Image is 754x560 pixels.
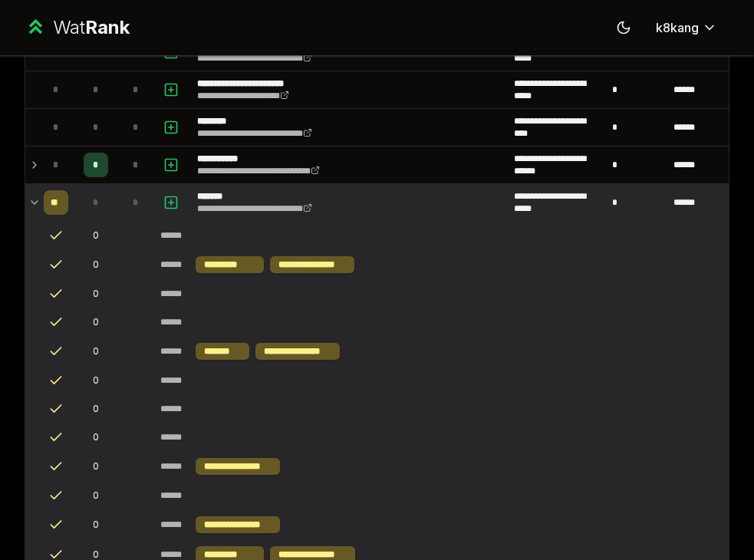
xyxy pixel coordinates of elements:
[656,18,699,37] span: k8kang
[74,250,117,279] td: 0
[25,15,130,40] a: WatRank
[85,16,130,38] span: Rank
[74,423,117,451] td: 0
[74,482,117,509] td: 0
[53,15,130,40] div: Wat
[74,510,117,539] td: 0
[74,395,117,423] td: 0
[74,280,117,308] td: 0
[644,14,729,41] button: k8kang
[74,222,117,249] td: 0
[74,308,117,336] td: 0
[74,367,117,394] td: 0
[74,337,117,366] td: 0
[74,452,117,481] td: 0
